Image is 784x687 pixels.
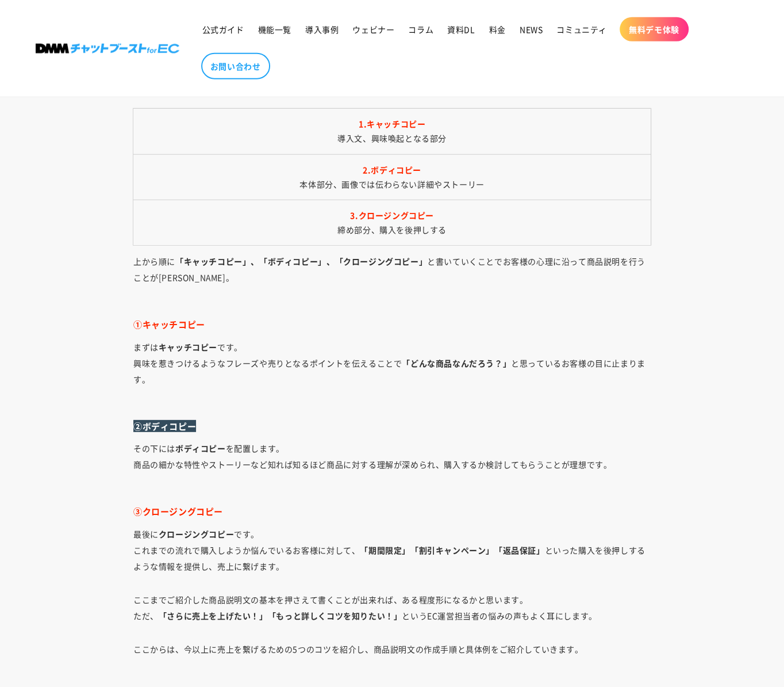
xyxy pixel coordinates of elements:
[513,17,549,41] a: NEWS
[363,164,421,175] span: 2.ボディコピー
[620,17,689,41] a: 無料デモ体験
[133,420,196,432] span: ②ボディコピー
[298,17,345,41] a: 導入事例
[133,253,651,301] p: 上から順に と書いていくことでお客様の心理に沿って商品説明を行うことが[PERSON_NAME]。
[210,61,261,71] span: お問い合わせ
[133,200,651,245] td: 締め部分、購入を後押しする
[352,24,394,35] span: ウェビナー
[175,442,226,454] b: ボディコピー
[133,318,205,330] span: ①キャッチコピー
[159,341,217,353] b: キャッチコピー
[201,53,270,79] a: お問い合わせ
[408,24,433,35] span: コラム
[159,610,402,621] b: 「さらに売上を上げたい！」「もっと詳しくコツを知りたい！」
[159,528,234,540] b: クロージングコピー
[133,641,651,673] p: ここからは、今以上に売上を繋げるための5つのコツを紹介し、商品説明文の作成手順と具体例をご紹介していきます。
[360,544,544,556] b: 「期間限定」「割引キャンペーン」「返品保証」
[175,255,427,267] b: 「キャッチコピー」、「ボディコピー」、「クロージングコピー」
[36,44,179,54] img: 株式会社DMM Boost
[401,17,440,41] a: コラム
[133,109,651,154] td: 導入文、興味喚起となる部分
[556,24,607,35] span: コミュニティ
[258,24,291,35] span: 機能一覧
[305,24,339,35] span: 導入事例
[345,17,401,41] a: ウェビナー
[350,209,434,221] b: 3.クロージングコピー
[447,24,475,35] span: 資料DL
[251,17,298,41] a: 機能一覧
[440,17,482,41] a: 資料DL
[202,24,244,35] span: 公式ガイド
[489,24,506,35] span: 料金
[133,505,223,517] span: ③クロージングコピー
[195,17,251,41] a: 公式ガイド
[402,357,511,369] b: 「どんな商品なんだろう？」
[133,339,651,403] p: まずは です。 興味を惹きつけるようなフレーズや売りとなるポイントを伝えることで と思っているお客様の目に止まります。
[133,440,651,488] p: その下には を配置します。 商品の細かな特性やストーリーなど知れば知るほど商品に対する理解が深められ、購入するか検討してもらうことが理想です。
[629,24,679,35] span: 無料デモ体験
[520,24,543,35] span: NEWS
[133,591,651,624] p: ここまでご紹介した商品説明文の基本を押さえて書くことが出来れば、ある程度形になるかと思います。 ただ、 というEC運営担当者の悩みの声もよく耳にします。
[482,17,513,41] a: 料金
[549,17,614,41] a: コミュニティ
[133,526,651,574] p: 最後に です。 これまでの流れで購入しようか悩んでいるお客様に対して、 といった購入を後押しするような情報を提供し、売上に繋げます。
[133,154,651,200] td: 本体部分、画像では伝わらない詳細やストーリー
[359,118,425,129] b: 1.キャッチコピー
